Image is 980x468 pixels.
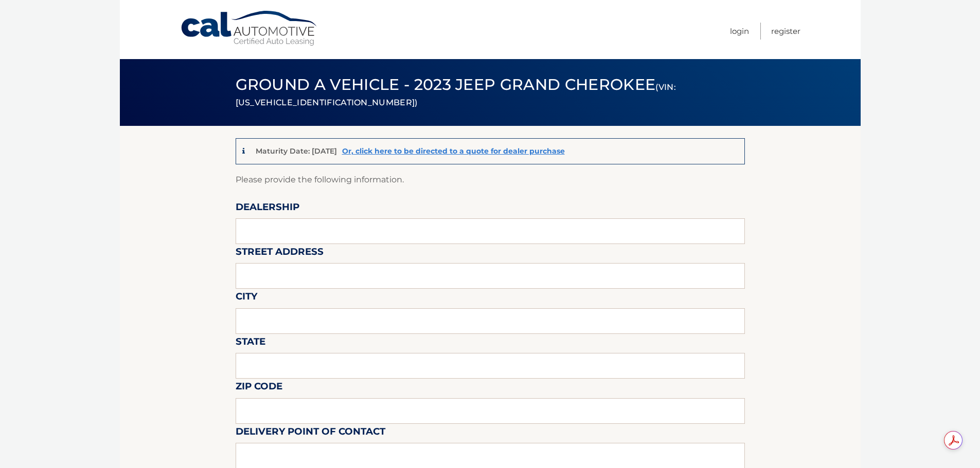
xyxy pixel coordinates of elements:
[730,23,749,40] a: Login
[236,75,676,109] span: Ground a Vehicle - 2023 Jeep Grand Cherokee
[236,289,257,308] label: City
[256,146,337,156] p: Maturity Date: [DATE]
[236,379,282,398] label: Zip Code
[236,424,385,443] label: Delivery Point of Contact
[236,173,745,187] p: Please provide the following information.
[236,82,676,107] small: (VIN: [US_VEHICLE_IDENTIFICATION_NUMBER])
[236,334,265,353] label: State
[236,199,299,218] label: Dealership
[771,23,800,40] a: Register
[180,10,319,47] a: Cal Automotive
[342,146,565,156] a: Or, click here to be directed to a quote for dealer purchase
[236,244,324,263] label: Street Address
